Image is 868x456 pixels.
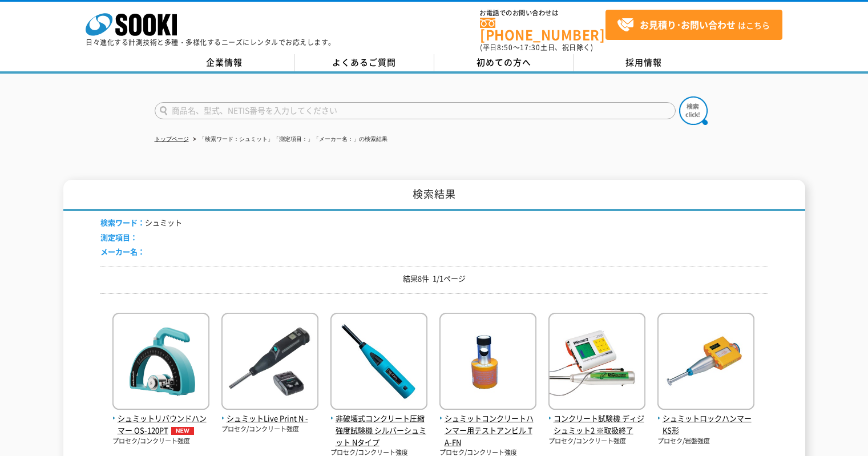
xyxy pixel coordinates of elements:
[100,273,768,285] p: 結果8件 1/1ページ
[548,413,645,437] span: コンクリート試験機 ディジシュミット2 ※取扱終了
[574,54,714,71] a: 採用情報
[520,42,540,53] span: 17:30
[434,54,574,71] a: 初めての方へ
[86,39,336,46] p: 日々進化する計測技術と多種・多様化するニーズにレンタルでお応えします。
[221,425,318,434] p: プロセク/コンクリート強度
[548,437,645,446] p: プロセク/コンクリート強度
[657,437,754,446] p: プロセク/岩盤強度
[191,134,387,146] li: 「検索ワード：シュミット」「測定項目：」「メーカー名：」の検索結果
[100,217,145,228] span: 検索ワード：
[330,313,427,413] img: シルバーシュミット Nタイプ
[439,313,536,413] img: TA-FN
[155,136,189,142] a: トップページ
[480,10,605,17] span: お電話でのお問い合わせは
[100,217,182,229] li: シュミット
[657,413,754,437] span: シュミットロックハンマー KS形
[480,42,593,53] span: (平日 ～ 土日、祝日除く)
[330,401,427,448] a: 非破壊式コンクリート圧縮強度試験機 シルバーシュミット Nタイプ
[477,56,531,68] span: 初めての方へ
[221,313,318,413] img: -
[63,180,805,211] h1: 検索結果
[294,54,434,71] a: よくあるご質問
[439,413,536,448] span: シュミットコンクリートハンマー用テストアンビル TA-FN
[657,401,754,436] a: シュミットロックハンマー KS形
[605,10,782,40] a: お見積り･お問い合わせはこちら
[548,401,645,436] a: コンクリート試験機 ディジシュミット2 ※取扱終了
[657,313,754,413] img: KS形
[221,401,318,425] a: シュミットLive Print N -
[679,96,708,125] img: btn_search.png
[480,18,605,41] a: [PHONE_NUMBER]
[112,413,209,437] span: シュミットリバウンドハンマー OS-120PT
[100,246,145,257] span: メーカー名：
[112,401,209,436] a: シュミットリバウンドハンマー OS-120PTNEW
[497,42,513,53] span: 8:50
[155,102,676,119] input: 商品名、型式、NETIS番号を入力してください
[155,54,294,71] a: 企業情報
[168,427,197,435] img: NEW
[100,232,138,243] span: 測定項目：
[548,313,645,413] img: ディジシュミット2 ※取扱終了
[112,437,209,446] p: プロセク/コンクリート強度
[221,413,318,425] span: シュミットLive Print N -
[112,313,209,413] img: OS-120PT
[439,401,536,448] a: シュミットコンクリートハンマー用テストアンビル TA-FN
[617,17,770,34] span: はこちら
[330,413,427,448] span: 非破壊式コンクリート圧縮強度試験機 シルバーシュミット Nタイプ
[640,18,736,31] strong: お見積り･お問い合わせ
